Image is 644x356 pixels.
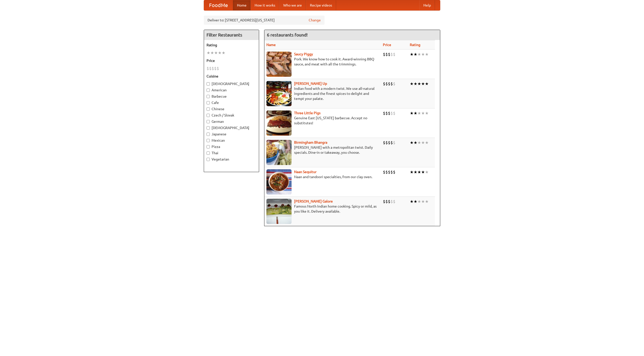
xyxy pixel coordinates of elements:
[425,199,429,204] li: ★
[266,145,379,155] p: [PERSON_NAME] with a metropolitan twist. Daily specials. Dine-in or takeaway, you choose.
[421,199,425,204] li: ★
[207,95,210,98] input: Barbecue
[207,58,256,63] h5: Price
[266,115,379,126] p: Genuine East [US_STATE] barbecue. Accept no substitutes!
[383,52,385,57] li: $
[417,110,421,116] li: ★
[388,140,390,145] li: $
[388,52,390,57] li: $
[383,140,385,145] li: $
[393,199,395,204] li: $
[383,169,385,175] li: $
[266,204,379,214] p: Famous North Indian home cooking. Spicy or mild, as you like it. Delivery available.
[414,52,417,57] li: ★
[207,158,210,161] input: Vegetarian
[421,140,425,145] li: ★
[390,110,393,116] li: $
[388,199,390,204] li: $
[390,81,393,87] li: $
[266,43,276,47] a: Name
[414,140,417,145] li: ★
[207,139,210,142] input: Mexican
[410,110,414,116] li: ★
[294,82,327,86] a: [PERSON_NAME] Up
[383,43,391,47] a: Price
[385,199,388,204] li: $
[414,81,417,87] li: ★
[388,81,390,87] li: $
[294,52,313,56] a: Saucy Piggy
[410,43,420,47] a: Rating
[410,81,414,87] li: ★
[207,106,256,111] label: Chinese
[204,0,233,10] a: FoodMe
[421,169,425,175] li: ★
[207,101,210,104] input: Cafe
[207,89,210,92] input: American
[266,81,292,106] img: curryup.jpg
[207,133,210,136] input: Japanese
[390,140,393,145] li: $
[266,86,379,101] p: Indian food with a modern twist. We use all-natural ingredients and the finest spices to delight ...
[414,110,417,116] li: ★
[251,0,279,10] a: How it works
[294,140,327,144] b: Birmingham Bhangra
[421,110,425,116] li: ★
[266,174,379,179] p: Naan and tandoori specialties, from our clay oven.
[393,140,395,145] li: $
[207,151,210,155] input: Thai
[266,57,379,67] p: Pork. We know how to cook it. Award-winning BBQ sauce, and meat with all the trimmings.
[425,169,429,175] li: ★
[233,0,251,10] a: Home
[210,50,214,56] li: ★
[207,100,256,105] label: Cafe
[207,113,256,118] label: Czech / Slovak
[414,169,417,175] li: ★
[390,52,393,57] li: $
[207,74,256,79] h5: Cuisine
[306,0,336,10] a: Recipe videos
[204,16,325,25] div: Deliver to: [STREET_ADDRESS][US_STATE]
[419,0,435,10] a: Help
[209,66,212,71] li: $
[383,81,385,87] li: $
[294,199,333,203] a: [PERSON_NAME] Galore
[425,140,429,145] li: ★
[294,111,320,115] a: Three Little Pigs
[214,66,217,71] li: $
[390,169,393,175] li: $
[204,30,259,40] h4: Filter Restaurants
[414,199,417,204] li: ★
[217,66,219,71] li: $
[393,169,395,175] li: $
[385,140,388,145] li: $
[410,199,414,204] li: ★
[388,169,390,175] li: $
[266,169,292,194] img: naansequitur.jpg
[383,199,385,204] li: $
[218,50,222,56] li: ★
[383,110,385,116] li: $
[410,169,414,175] li: ★
[393,52,395,57] li: $
[385,81,388,87] li: $
[207,107,210,111] input: Chinese
[207,126,210,130] input: [DEMOGRAPHIC_DATA]
[294,170,316,174] a: Naan Sequitur
[390,199,393,204] li: $
[266,199,292,224] img: currygalore.jpg
[425,110,429,116] li: ★
[207,94,256,99] label: Barbecue
[207,132,256,137] label: Japanese
[207,144,256,149] label: Pizza
[207,114,210,117] input: Czech / Slovak
[393,110,395,116] li: $
[207,125,256,130] label: [DEMOGRAPHIC_DATA]
[222,50,225,56] li: ★
[410,52,414,57] li: ★
[207,50,210,56] li: ★
[421,52,425,57] li: ★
